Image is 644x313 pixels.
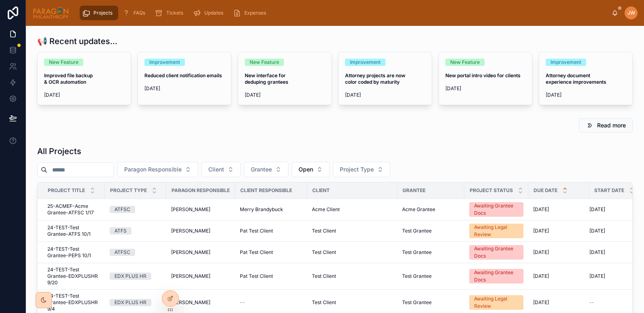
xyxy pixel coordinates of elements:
[240,273,273,279] span: Pat Test Client
[47,246,100,259] span: 24-TEST-Test Grantee-PEPS 10/1
[402,273,432,279] span: Test Grantee
[402,249,460,256] a: Test Grantee
[533,206,549,213] span: [DATE]
[533,273,549,279] span: [DATE]
[171,228,230,234] a: [PERSON_NAME]
[44,72,94,85] strong: Improved file backup & OCR automation
[402,228,432,234] span: Test Grantee
[149,59,180,66] div: Improvement
[345,92,425,98] span: [DATE]
[469,269,523,283] a: Awaiting Grantee Docs
[533,206,584,213] a: [DATE]
[32,6,69,19] img: App logo
[551,59,581,66] div: Improvement
[533,228,584,234] a: [DATE]
[171,249,230,256] a: [PERSON_NAME]
[171,249,210,256] span: [PERSON_NAME]
[533,249,584,256] a: [DATE]
[474,269,519,283] div: Awaiting Grantee Docs
[138,52,231,105] a: ImprovementReduced client notification emails[DATE]
[589,273,605,279] span: [DATE]
[110,299,161,306] a: EDX PLUS HR
[312,228,392,234] a: Test Client
[589,299,640,306] a: --
[402,299,460,306] a: Test Grantee
[546,92,626,98] span: [DATE]
[589,249,640,256] a: [DATE]
[114,206,130,213] div: ATFSC
[245,92,325,98] span: [DATE]
[244,162,288,177] button: Select Button
[533,228,549,234] span: [DATE]
[238,52,332,105] a: New FeatureNew interface for deduping grantees[DATE]
[333,162,390,177] button: Select Button
[312,228,336,234] span: Test Client
[299,165,313,173] span: Open
[445,85,525,92] span: [DATE]
[445,72,521,78] strong: New portal intro video for clients
[244,10,266,16] span: Expenses
[76,4,612,22] div: scrollable content
[470,187,513,194] span: Project Status
[469,295,523,310] a: Awaiting Legal Review
[240,206,302,213] a: Merry Brandybuck
[172,187,230,194] span: Paragon Responsible
[240,228,302,234] a: Pat Test Client
[533,299,549,306] span: [DATE]
[312,187,330,194] span: Client
[474,245,519,260] div: Awaiting Grantee Docs
[469,224,523,238] a: Awaiting Legal Review
[579,118,633,133] button: Read more
[589,206,640,213] a: [DATE]
[231,6,272,20] a: Expenses
[345,72,407,85] strong: Attorney projects are now color coded by maturity
[402,187,426,194] span: Grantee
[37,146,81,157] h1: All Projects
[533,273,584,279] a: [DATE]
[539,52,633,105] a: ImprovementAttorney document experience improvements[DATE]
[171,299,230,306] a: [PERSON_NAME]
[171,273,230,279] a: [PERSON_NAME]
[144,85,225,92] span: [DATE]
[589,273,640,279] a: [DATE]
[312,206,340,213] span: Acme Client
[402,299,432,306] span: Test Grantee
[312,206,392,213] a: Acme Client
[47,224,100,237] a: 24-TEST-Test Grantee-ATFS 10/1
[240,273,302,279] a: Pat Test Client
[114,273,146,280] div: EDX PLUS HR
[533,249,549,256] span: [DATE]
[474,295,519,310] div: Awaiting Legal Review
[240,206,283,213] span: Merry Brandybuck
[124,165,182,173] span: Paragon Responsible
[240,249,302,256] a: Pat Test Client
[589,249,605,256] span: [DATE]
[201,162,241,177] button: Select Button
[312,299,336,306] span: Test Client
[153,6,189,20] a: Tickets
[312,249,336,256] span: Test Client
[312,249,392,256] a: Test Client
[439,52,532,105] a: New FeatureNew portal intro video for clients[DATE]
[402,206,435,213] span: Acme Grantee
[171,273,210,279] span: [PERSON_NAME]
[114,299,146,306] div: EDX PLUS HR
[402,206,460,213] a: Acme Grantee
[44,92,124,98] span: [DATE]
[117,162,198,177] button: Select Button
[47,266,100,286] a: 24-TEST-Test Grantee-EDXPLUSHR 9/20
[251,165,272,173] span: Grantee
[292,162,330,177] button: Select Button
[110,273,161,280] a: EDX PLUS HR
[47,203,100,216] a: 25-ACMEF-Acme Grantee-ATFSC 1/17
[312,273,336,279] span: Test Client
[240,299,245,306] span: --
[450,59,480,66] div: New Feature
[402,273,460,279] a: Test Grantee
[110,249,161,256] a: ATFSC
[47,293,100,312] a: 24-TEST-Test Grantee-EDXPLUSHR 9/4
